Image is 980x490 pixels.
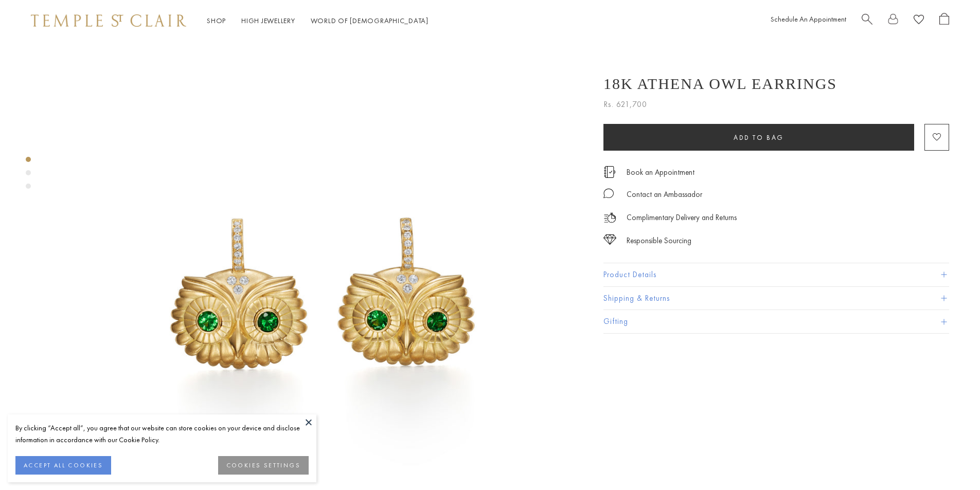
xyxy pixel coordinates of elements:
button: Gifting [603,310,949,333]
img: Temple St. Clair [31,14,186,27]
button: Shipping & Returns [603,287,949,310]
div: Product gallery navigation [26,154,31,197]
span: Rs. 621,700 [603,98,647,111]
img: icon_sourcing.svg [603,234,616,245]
button: Product Details [603,263,949,286]
img: MessageIcon-01_2.svg [603,188,614,198]
div: Responsible Sourcing [627,234,691,247]
img: icon_delivery.svg [603,211,616,224]
a: ShopShop [207,16,226,25]
button: Add to bag [603,124,914,151]
button: COOKIES SETTINGS [218,456,309,475]
span: Add to bag [734,133,784,142]
nav: Main navigation [207,14,429,27]
button: ACCEPT ALL COOKIES [15,456,111,475]
a: Schedule An Appointment [771,14,846,24]
a: Book an Appointment [627,167,694,178]
a: View Wishlist [914,13,924,29]
img: icon_appointment.svg [603,166,616,178]
h1: 18K Athena Owl Earrings [603,75,837,93]
a: World of [DEMOGRAPHIC_DATA]World of [DEMOGRAPHIC_DATA] [311,16,429,25]
a: Search [862,13,872,29]
a: High JewelleryHigh Jewellery [241,16,295,25]
a: Open Shopping Bag [939,13,949,29]
div: By clicking “Accept all”, you agree that our website can store cookies on your device and disclos... [15,422,309,446]
p: Complimentary Delivery and Returns [627,211,737,224]
div: Contact an Ambassador [627,188,702,201]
